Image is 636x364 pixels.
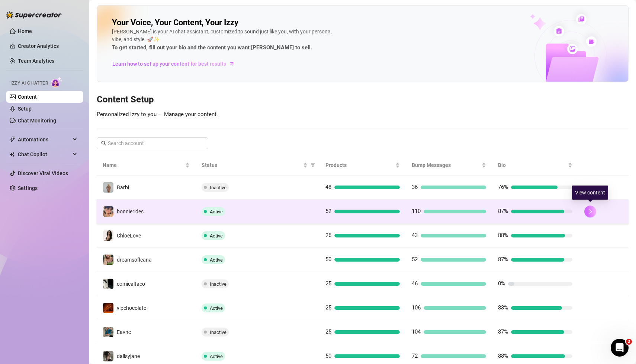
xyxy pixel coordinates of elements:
span: 104 [412,328,421,335]
th: Bump Messages [406,155,492,176]
span: dreamsofleana [117,257,152,263]
span: 87% [498,256,508,263]
span: thunderbolt [10,137,16,142]
span: 25 [325,304,331,311]
span: Name [103,161,184,169]
span: Izzy AI Chatter [10,80,48,87]
span: 88% [498,352,508,359]
span: filter [309,160,317,171]
span: Status [202,161,302,169]
a: Learn how to set up your content for best results [112,58,240,70]
th: Name [97,155,196,176]
span: Active [210,209,223,214]
img: vipchocolate [103,303,113,313]
span: 2 [626,339,632,345]
span: 72 [412,352,418,359]
img: bonnierides [103,206,113,217]
span: Automations [18,134,71,145]
a: Home [18,28,32,34]
span: filter [311,163,315,167]
iframe: Intercom live chat [611,339,629,357]
span: Products [325,161,394,169]
span: 88% [498,232,508,239]
span: Inactive [210,329,227,335]
th: Status [196,155,319,176]
span: Inactive [210,185,227,190]
span: 87% [498,208,508,214]
span: 110 [412,208,421,214]
span: 52 [412,256,418,263]
img: Eavnc [103,327,113,337]
img: Chat Copilot [10,152,15,157]
a: Settings [18,185,38,191]
span: Learn how to set up your content for best results [112,60,226,68]
span: Bump Messages [412,161,480,169]
span: comicaltaco [117,281,145,287]
span: Bio [498,161,566,169]
span: 87% [498,328,508,335]
img: daiisyjane [103,351,113,361]
span: 36 [412,184,418,190]
strong: To get started, fill out your bio and the content you want [PERSON_NAME] to sell. [112,44,312,51]
div: [PERSON_NAME] is your AI chat assistant, customized to sound just like you, with your persona, vi... [112,28,335,52]
span: Active [210,233,223,239]
a: Content [18,94,37,100]
span: bonnierides [117,209,144,214]
span: right [588,209,593,214]
span: 50 [325,352,331,359]
span: 106 [412,304,421,311]
span: 52 [325,208,331,214]
a: Chat Monitoring [18,118,56,124]
input: Search account [108,139,198,147]
img: Barbi [103,182,113,193]
span: 26 [325,232,331,239]
span: search [101,141,106,146]
img: ai-chatter-content-library-cLFOSyPT.png [513,6,628,82]
span: 43 [412,232,418,239]
img: comicaltaco [103,279,113,289]
a: Setup [18,106,32,112]
span: vipchocolate [117,305,146,311]
span: Active [210,354,223,359]
span: Chat Copilot [18,148,71,160]
span: Active [210,305,223,311]
span: 76% [498,184,508,190]
a: Discover Viral Videos [18,170,68,176]
span: ChloeLove [117,233,141,239]
div: View content [572,186,608,200]
img: ChloeLove [103,230,113,241]
span: 25 [325,280,331,287]
h2: Your Voice, Your Content, Your Izzy [112,17,238,28]
span: arrow-right [228,60,235,68]
img: logo-BBDzfeDw.svg [6,11,62,19]
button: right [584,206,596,217]
span: 46 [412,280,418,287]
span: Active [210,257,223,263]
span: 83% [498,304,508,311]
span: daiisyjane [117,353,140,359]
span: 0% [498,280,505,287]
span: 48 [325,184,331,190]
img: AI Chatter [51,77,62,88]
span: Inactive [210,281,227,287]
h3: Content Setup [97,94,629,106]
span: Personalized Izzy to you — Manage your content. [97,111,218,118]
a: Team Analytics [18,58,54,64]
span: Eavnc [117,329,131,335]
span: 25 [325,328,331,335]
img: dreamsofleana [103,255,113,265]
th: Bio [492,155,578,176]
span: Barbi [117,184,129,190]
span: 50 [325,256,331,263]
th: Products [319,155,406,176]
a: Creator Analytics [18,40,77,52]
